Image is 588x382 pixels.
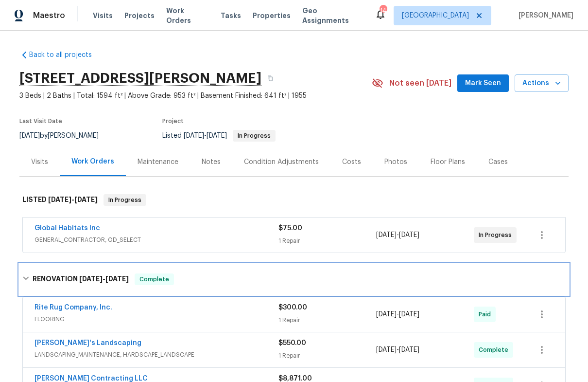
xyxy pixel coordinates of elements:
button: Copy Address [261,70,279,87]
span: Complete [136,274,173,284]
span: In Progress [479,230,516,240]
span: In Progress [104,195,145,205]
div: Work Orders [71,157,114,166]
div: by [PERSON_NAME] [19,130,110,142]
span: Properties [253,11,291,20]
span: - [376,230,419,240]
button: Actions [515,74,569,92]
span: [DATE] [48,196,71,203]
div: Maintenance [138,157,178,167]
span: $550.00 [278,340,306,346]
h6: LISTED [22,194,98,206]
div: Notes [202,157,221,167]
span: [DATE] [105,275,129,282]
span: [GEOGRAPHIC_DATA] [402,11,469,20]
span: $8,871.00 [278,375,312,382]
span: [DATE] [399,232,419,238]
span: Project [162,118,184,124]
div: LISTED [DATE]-[DATE]In Progress [19,184,569,216]
span: Mark Seen [465,77,501,90]
span: - [79,275,129,282]
div: 14 [380,6,386,16]
a: [PERSON_NAME] Contracting LLC [35,375,148,382]
div: Costs [342,157,361,167]
span: Projects [124,11,155,20]
span: Not seen [DATE] [389,78,451,88]
div: 1 Repair [278,236,376,246]
button: Mark Seen [457,74,509,92]
span: 3 Beds | 2 Baths | Total: 1594 ft² | Above Grade: 953 ft² | Basement Finished: 641 ft² | 1955 [19,91,372,101]
div: 1 Repair [278,315,376,325]
a: Rite Rug Company, Inc. [35,304,112,311]
span: [PERSON_NAME] [515,11,573,20]
span: [DATE] [376,232,397,238]
span: $300.00 [278,304,307,311]
span: Visits [93,11,113,20]
span: GENERAL_CONTRACTOR, OD_SELECT [35,235,278,245]
span: Maestro [33,11,65,20]
span: Listed [162,132,276,139]
span: Geo Assignments [302,6,363,25]
span: In Progress [234,133,275,139]
span: [DATE] [74,196,98,203]
span: Actions [522,77,561,90]
span: FLOORING [35,314,278,324]
div: Condition Adjustments [244,157,319,167]
a: Global Habitats Inc [35,225,100,232]
span: LANDSCAPING_MAINTENANCE, HARDSCAPE_LANDSCAPE [35,350,278,360]
span: [DATE] [79,275,103,282]
span: [DATE] [207,132,227,139]
span: [DATE] [376,311,397,318]
span: Work Orders [166,6,209,25]
div: Floor Plans [431,157,465,167]
span: [DATE] [399,346,419,353]
a: [PERSON_NAME]'s Landscaping [35,340,141,346]
span: [DATE] [19,132,40,139]
span: $75.00 [278,225,302,232]
div: Photos [384,157,407,167]
div: RENOVATION [DATE]-[DATE]Complete [19,264,569,295]
div: 1 Repair [278,351,376,361]
span: Last Visit Date [19,118,62,124]
span: - [376,345,419,355]
span: - [376,309,419,319]
span: [DATE] [376,346,397,353]
span: Tasks [221,12,241,19]
span: - [48,196,98,203]
h6: RENOVATION [33,273,129,285]
span: [DATE] [399,311,419,318]
div: Cases [488,157,508,167]
span: - [184,132,227,139]
span: Paid [479,309,495,319]
a: Back to all projects [19,50,113,60]
div: Visits [31,157,48,167]
span: [DATE] [184,132,204,139]
span: Complete [479,345,512,355]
